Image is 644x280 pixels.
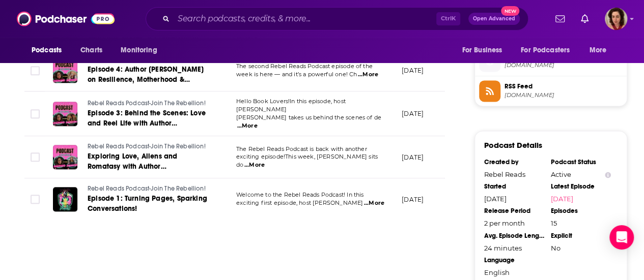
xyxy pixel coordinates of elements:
[88,109,206,138] span: Episode 3: Behind the Scenes: Love and Reel Life with Author [PERSON_NAME]
[236,63,373,70] span: The second Rebel Reads Podcast episode of the
[24,41,75,60] button: open menu
[121,43,157,57] span: Monitoring
[551,195,611,203] a: [DATE]
[484,256,544,264] div: Language
[484,207,544,215] div: Release Period
[88,194,207,213] span: Episode 1: Turning Pages, Sparking Conversations!
[174,11,436,27] input: Search podcasts, credits, & more...
[236,199,363,206] span: exciting first episode, host [PERSON_NAME]
[88,65,204,94] span: Episode 4: Author [PERSON_NAME] on Resilience, Motherhood & Identity
[88,56,206,64] span: Rebel Reads Podcast-Join The Rebellion!
[236,153,378,168] span: exciting episode!This week, [PERSON_NAME] sits do
[364,199,384,207] span: ...More
[31,195,40,204] span: Toggle select row
[605,8,627,30] img: User Profile
[88,143,206,150] span: Rebel Reads Podcast-Join The Rebellion!
[479,80,623,102] a: RSS Feed[DOMAIN_NAME]
[402,195,424,204] p: [DATE]
[551,170,611,178] div: Active
[88,65,210,85] a: Episode 4: Author [PERSON_NAME] on Resilience, Motherhood & Identity
[473,16,515,21] span: Open Advanced
[484,140,542,150] h3: Podcast Details
[31,109,40,118] span: Toggle select row
[88,142,210,151] a: Rebel Reads Podcast-Join The Rebellion!
[590,43,607,57] span: More
[551,219,611,227] div: 15
[402,66,424,75] p: [DATE]
[484,219,544,227] div: 2 per month
[31,66,40,75] span: Toggle select row
[468,13,520,25] button: Open AdvancedNew
[551,158,611,166] div: Podcast Status
[551,182,611,191] div: Latest Episode
[484,243,544,252] div: 24 minutes
[484,170,544,178] div: Rebel Reads
[114,41,170,60] button: open menu
[236,71,357,78] span: week is here — and it’s a powerful one! Ch
[462,43,502,57] span: For Business
[236,145,367,152] span: The Rebel Reads Podcast is back with another
[436,12,460,25] span: Ctrl K
[484,158,544,166] div: Created by
[88,151,210,172] a: Exploring Love, Aliens and Romatasy with Author [PERSON_NAME]!
[505,91,623,99] span: anchor.fm
[582,41,620,60] button: open menu
[551,231,611,239] div: Explicit
[455,41,515,60] button: open menu
[484,231,544,239] div: Avg. Episode Length
[31,152,40,162] span: Toggle select row
[501,6,519,16] span: New
[236,114,381,121] span: [PERSON_NAME] takes us behind the scenes of de
[74,41,108,60] a: Charts
[551,243,611,252] div: No
[237,122,258,130] span: ...More
[236,191,363,198] span: Welcome to the Rebel Reads Podcast! In this
[484,182,544,191] div: Started
[358,71,378,79] span: ...More
[605,8,627,30] button: Show profile menu
[80,43,102,57] span: Charts
[605,171,611,178] button: Show Info
[146,7,528,30] div: Search podcasts, credits, & more...
[88,99,210,108] a: Rebel Reads Podcast-Join The Rebellion!
[484,268,544,276] div: English
[484,195,544,203] div: [DATE]
[402,153,424,162] p: [DATE]
[609,225,634,250] div: Open Intercom Messenger
[32,43,62,57] span: Podcasts
[88,194,210,214] a: Episode 1: Turning Pages, Sparking Conversations!
[605,8,627,30] span: Logged in as hdrucker
[17,9,115,28] img: Podchaser - Follow, Share and Rate Podcasts
[514,41,584,60] button: open menu
[88,185,206,192] span: Rebel Reads Podcast-Join The Rebellion!
[505,61,623,69] span: podcasters.spotify.com
[551,207,611,215] div: Episodes
[551,10,569,27] a: Show notifications dropdown
[505,82,623,91] span: RSS Feed
[88,100,206,107] span: Rebel Reads Podcast-Join The Rebellion!
[88,108,210,129] a: Episode 3: Behind the Scenes: Love and Reel Life with Author [PERSON_NAME]
[244,161,265,169] span: ...More
[88,152,177,181] span: Exploring Love, Aliens and Romatasy with Author [PERSON_NAME]!
[88,184,210,194] a: Rebel Reads Podcast-Join The Rebellion!
[236,98,346,113] span: Hello Book Lovers!In this episode, host [PERSON_NAME]
[402,109,424,118] p: [DATE]
[521,43,570,57] span: For Podcasters
[577,10,593,27] a: Show notifications dropdown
